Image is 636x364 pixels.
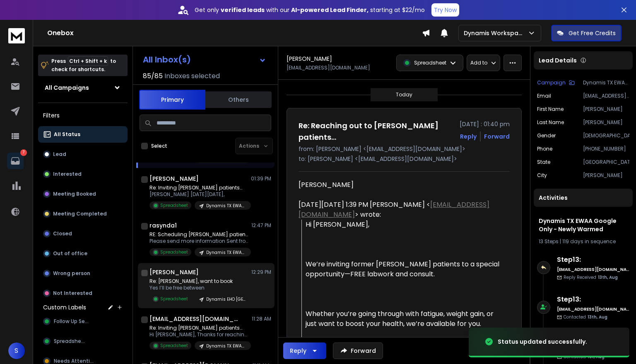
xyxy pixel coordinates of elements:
button: All Status [38,126,128,143]
p: Press to check for shortcuts. [51,57,116,74]
span: 119 days in sequence [562,238,616,245]
p: 11:28 AM [252,316,271,322]
p: Add to [470,60,487,66]
h1: [PERSON_NAME] [149,268,199,276]
p: State [537,159,550,165]
button: S [8,342,25,359]
div: Forward [484,132,510,141]
button: Campaign [537,79,575,86]
p: Reply Received [564,274,618,280]
p: Contacted [564,314,607,320]
p: All Status [54,131,80,138]
p: 7 [20,149,27,156]
p: Wrong person [53,270,90,277]
div: Activities [534,189,633,207]
p: [DEMOGRAPHIC_DATA] [583,132,629,139]
p: Re: [PERSON_NAME], want to book [149,278,249,285]
img: logo [8,28,25,43]
p: [PERSON_NAME] [583,106,629,113]
p: Spreadsheet [160,296,188,302]
span: Spreadsheet [54,338,87,345]
p: [EMAIL_ADDRESS][DOMAIN_NAME] [583,93,629,99]
button: Primary [139,90,205,110]
h1: Onebox [47,28,422,38]
h1: Dynamis TX EWAA Google Only - Newly Warmed [539,217,628,233]
button: Follow Up Sent [38,313,128,330]
h6: Step 13 : [557,255,629,265]
h1: [EMAIL_ADDRESS][DOMAIN_NAME] [149,315,241,323]
p: Spreadsheet [414,60,446,66]
p: Lead [53,151,66,158]
p: Re: Inviting [PERSON_NAME] patients… [149,325,249,331]
p: Not Interested [53,290,92,297]
button: Interested [38,166,128,182]
p: City [537,172,547,179]
button: Reply [460,132,477,141]
p: 01:39 PM [251,175,271,182]
label: Select [151,143,167,149]
h1: [PERSON_NAME] [149,175,199,183]
p: Try Now [434,6,457,14]
button: Forward [333,342,383,359]
a: 7 [7,153,24,169]
p: Email [537,93,551,99]
p: [EMAIL_ADDRESS][DOMAIN_NAME] [287,65,370,71]
p: Yes I’ll be free between [149,285,249,291]
button: Try Now [431,3,459,17]
p: Out of office [53,250,87,257]
h1: [PERSON_NAME] [287,55,332,63]
p: First Name [537,106,564,113]
p: to: [PERSON_NAME] <[EMAIL_ADDRESS][DOMAIN_NAME]> [299,155,510,163]
span: Ctrl + Shift + k [68,56,108,66]
p: Campaign [537,79,566,86]
p: Dynamis Workspace [464,29,528,37]
p: Dynamis TX EWAA Google Only - Newly Warmed [206,343,246,349]
p: 12:47 PM [251,222,271,229]
button: Reply [283,342,326,359]
p: Please send more information Sent from [149,238,249,244]
h3: Custom Labels [43,303,86,311]
div: | [539,238,628,245]
p: Phone [537,146,552,152]
button: All Campaigns [38,79,128,96]
h6: [EMAIL_ADDRESS][DOMAIN_NAME] [557,266,629,273]
p: [PHONE_NUMBER] [583,146,629,152]
p: Gender [537,132,556,139]
button: Meeting Completed [38,206,128,222]
p: Hi [PERSON_NAME], Thanks for reaching out! [149,331,249,338]
div: [PERSON_NAME] [299,180,503,190]
div: Status updated successfully. [498,338,587,346]
div: Reply [290,347,306,355]
p: RE: Scheduling [PERSON_NAME] patients [149,231,249,238]
h1: All Campaigns [45,84,89,92]
p: Spreadsheet [160,202,188,208]
button: Not Interested [38,285,128,302]
button: Lead [38,146,128,163]
h1: rasynda1 [149,221,177,230]
p: Dynamis TX EWAA Google Only - Newly Warmed [206,249,246,256]
p: [PERSON_NAME] [DATE][DATE], [149,191,249,198]
p: [PERSON_NAME] [583,119,629,126]
p: Last Name [537,119,564,126]
p: [DATE] : 01:40 pm [460,120,510,128]
span: 13th, Aug [598,274,618,280]
p: Get only with our starting at $22/mo [195,6,425,14]
div: [DATE][DATE] 1:39 PM [PERSON_NAME] < > wrote: [299,200,503,220]
button: Wrong person [38,265,128,282]
h1: All Inbox(s) [143,55,191,64]
p: Get Free Credits [569,29,616,37]
button: All Inbox(s) [136,51,273,68]
span: 13th, Aug [588,314,607,320]
p: Dynamis EHO [GEOGRAPHIC_DATA]-[GEOGRAPHIC_DATA]-[GEOGRAPHIC_DATA]-OK ALL ESPS Pre-Warmed [206,296,246,302]
span: 85 / 85 [143,71,163,81]
p: from: [PERSON_NAME] <[EMAIL_ADDRESS][DOMAIN_NAME]> [299,145,510,153]
p: [GEOGRAPHIC_DATA] [583,159,629,165]
p: Spreadsheet [160,342,188,349]
span: Follow Up Sent [54,318,90,325]
button: Out of office [38,245,128,262]
p: Spreadsheet [160,249,188,255]
p: Meeting Completed [53,211,107,217]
